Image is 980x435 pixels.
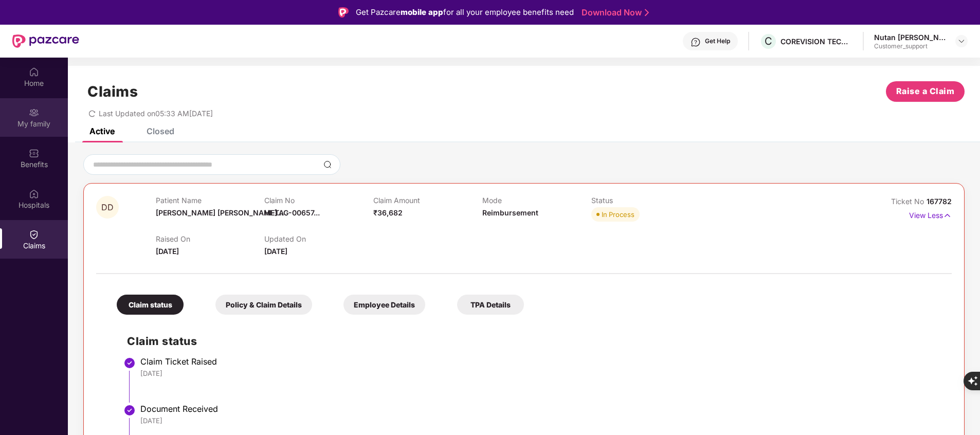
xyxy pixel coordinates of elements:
[264,208,320,217] span: HI-TAG-00657...
[591,196,700,205] p: Status
[927,197,952,206] span: 167782
[401,7,443,17] strong: mobile app
[156,208,283,217] span: [PERSON_NAME] [PERSON_NAME]...
[373,208,403,217] span: ₹36,682
[765,35,772,47] span: C
[89,126,115,136] div: Active
[127,333,941,350] h2: Claim status
[101,203,114,212] span: DD
[264,247,287,256] span: [DATE]
[909,207,952,221] p: View Less
[957,37,966,45] img: svg+xml;base64,PHN2ZyBpZD0iRHJvcGRvd24tMzJ4MzIiIHhtbG5zPSJodHRwOi8vd3d3LnczLm9yZy8yMDAwL3N2ZyIgd2...
[943,210,952,221] img: svg+xml;base64,PHN2ZyB4bWxucz0iaHR0cDovL3d3dy53My5vcmcvMjAwMC9zdmciIHdpZHRoPSIxNyIgaGVpZ2h0PSIxNy...
[356,6,574,19] div: Get Pazcare for all your employee benefits need
[457,295,524,315] div: TPA Details
[343,295,425,315] div: Employee Details
[123,404,136,416] img: svg+xml;base64,PHN2ZyBpZD0iU3RlcC1Eb25lLTMyeDMyIiB4bWxucz0iaHR0cDovL3d3dy53My5vcmcvMjAwMC9zdmciIH...
[264,196,373,205] p: Claim No
[88,109,96,118] span: redo
[29,107,39,118] img: svg+xml;base64,PHN2ZyB3aWR0aD0iMjAiIGhlaWdodD0iMjAiIHZpZXdCb3g9IjAgMCAyMCAyMCIgZmlsbD0ibm9uZSIgeG...
[373,196,482,205] p: Claim Amount
[156,247,179,256] span: [DATE]
[99,109,213,118] span: Last Updated on 05:33 AM[DATE]
[12,34,79,48] img: New Pazcare Logo
[123,357,136,369] img: svg+xml;base64,PHN2ZyBpZD0iU3RlcC1Eb25lLTMyeDMyIiB4bWxucz0iaHR0cDovL3d3dy53My5vcmcvMjAwMC9zdmciIH...
[582,7,646,18] a: Download Now
[29,229,39,240] img: svg+xml;base64,PHN2ZyBpZD0iQ2xhaW0iIHhtbG5zPSJodHRwOi8vd3d3LnczLm9yZy8yMDAwL3N2ZyIgd2lkdGg9IjIwIi...
[645,7,649,18] img: Stroke
[705,37,730,45] div: Get Help
[886,81,965,102] button: Raise a Claim
[215,295,312,315] div: Policy & Claim Details
[140,356,941,367] div: Claim Ticket Raised
[29,189,39,199] img: svg+xml;base64,PHN2ZyBpZD0iSG9zcGl0YWxzIiB4bWxucz0iaHR0cDovL3d3dy53My5vcmcvMjAwMC9zdmciIHdpZHRoPS...
[156,234,265,243] p: Raised On
[482,208,538,217] span: Reimbursement
[691,37,701,47] img: svg+xml;base64,PHN2ZyBpZD0iSGVscC0zMngzMiIgeG1sbnM9Imh0dHA6Ly93d3cudzMub3JnLzIwMDAvc3ZnIiB3aWR0aD...
[29,148,39,158] img: svg+xml;base64,PHN2ZyBpZD0iQmVuZWZpdHMiIHhtbG5zPSJodHRwOi8vd3d3LnczLm9yZy8yMDAwL3N2ZyIgd2lkdGg9Ij...
[338,7,349,17] img: Logo
[140,369,941,378] div: [DATE]
[156,196,265,205] p: Patient Name
[874,42,946,50] div: Customer_support
[781,37,852,46] div: COREVISION TECHNOLOGY PRIVATE LIMITED
[264,234,373,243] p: Updated On
[117,295,184,315] div: Claim status
[140,404,941,414] div: Document Received
[891,197,927,206] span: Ticket No
[29,67,39,77] img: svg+xml;base64,PHN2ZyBpZD0iSG9tZSIgeG1sbnM9Imh0dHA6Ly93d3cudzMub3JnLzIwMDAvc3ZnIiB3aWR0aD0iMjAiIG...
[87,83,138,100] h1: Claims
[896,85,955,98] span: Raise a Claim
[602,209,634,220] div: In Process
[874,32,946,42] div: Nutan [PERSON_NAME]
[140,416,941,425] div: [DATE]
[147,126,174,136] div: Closed
[323,160,332,169] img: svg+xml;base64,PHN2ZyBpZD0iU2VhcmNoLTMyeDMyIiB4bWxucz0iaHR0cDovL3d3dy53My5vcmcvMjAwMC9zdmciIHdpZH...
[482,196,591,205] p: Mode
